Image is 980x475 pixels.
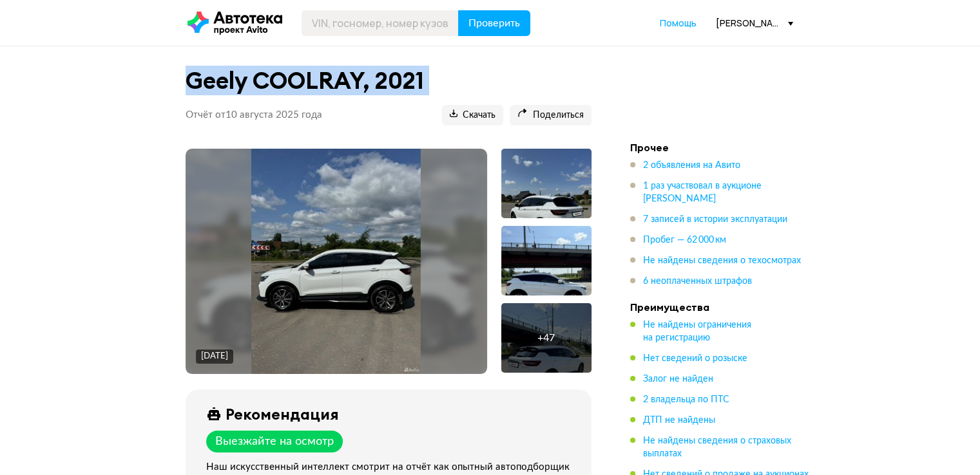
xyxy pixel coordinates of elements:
img: Main car [251,149,421,374]
span: 1 раз участвовал в аукционе [PERSON_NAME] [643,182,762,203]
span: Поделиться [517,109,584,122]
div: Выезжайте на осмотр [215,434,334,449]
span: Залог не найден [643,375,713,384]
button: Поделиться [510,105,591,126]
span: Нет сведений о розыске [643,354,747,363]
h1: Geely COOLRAY, 2021 [186,67,591,95]
span: Проверить [468,18,520,28]
a: Помощь [660,17,697,30]
h4: Прочее [630,141,811,154]
span: 2 владельца по ПТС [643,395,729,404]
div: Рекомендация [226,405,339,423]
button: Скачать [442,105,503,126]
p: Отчёт от 10 августа 2025 года [186,109,322,122]
span: 2 объявления на Авито [643,161,740,170]
div: + 47 [537,331,555,344]
input: VIN, госномер, номер кузова [302,10,459,36]
span: 7 записей в истории эксплуатации [643,215,787,224]
span: ДТП не найдены [643,416,715,425]
span: Пробег — 62 000 км [643,236,726,245]
span: Не найдены сведения о страховых выплатах [643,436,791,458]
div: [DATE] [201,351,228,362]
div: [PERSON_NAME][EMAIL_ADDRESS][DOMAIN_NAME] [716,17,793,29]
span: Скачать [450,109,495,122]
span: Не найдены ограничения на регистрацию [643,321,751,342]
span: 6 неоплаченных штрафов [643,277,752,286]
h4: Преимущества [630,301,811,313]
button: Проверить [458,10,530,36]
span: Не найдены сведения о техосмотрах [643,256,801,265]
